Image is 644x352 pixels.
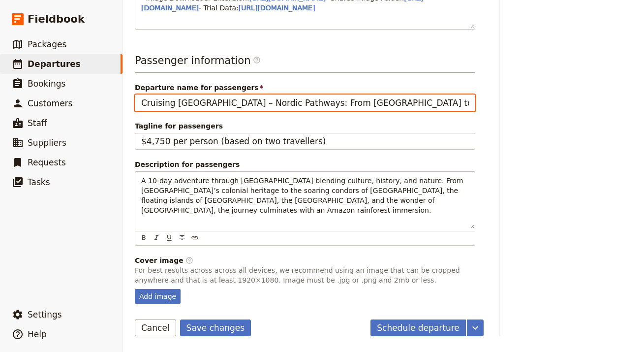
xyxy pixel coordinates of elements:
[467,320,484,336] button: More actions
[28,12,85,27] span: Fieldbook
[28,59,81,69] span: Departures
[28,118,47,128] span: Staff
[135,133,475,150] input: Tagline for passengers
[28,177,50,187] span: Tasks
[239,4,315,12] a: [URL][DOMAIN_NAME]
[253,56,261,64] span: ​
[253,56,261,68] span: ​
[199,4,239,12] span: - Trial Data:
[28,158,66,167] span: Requests
[138,232,149,243] button: Format bold
[177,232,187,243] button: Format strikethrough
[370,320,466,336] button: Schedule departure
[28,138,66,148] span: Suppliers
[135,289,181,304] div: Add image
[135,83,475,93] span: Departure name for passengers
[189,232,200,243] button: Insert link
[135,160,475,169] div: Description for passengers
[28,98,72,108] span: Customers
[151,232,162,243] button: Format italic
[28,39,66,49] span: Packages
[185,256,193,264] span: ​
[135,265,475,285] p: For best results across across all devices, we recommend using an image that can be cropped anywh...
[135,256,475,265] div: Cover image
[135,320,176,336] button: Cancel
[135,121,475,131] span: Tagline for passengers
[28,310,62,320] span: Settings
[141,177,465,214] span: A 10-day adventure through [GEOGRAPHIC_DATA] blending culture, history, and nature. From [GEOGRAP...
[28,79,65,89] span: Bookings
[135,95,475,111] input: Departure name for passengers
[135,53,475,73] h3: Passenger information
[164,232,175,243] button: Format underline
[180,320,251,336] button: Save changes
[28,329,47,339] span: Help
